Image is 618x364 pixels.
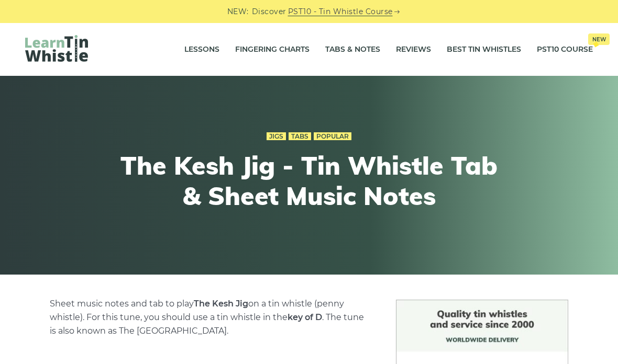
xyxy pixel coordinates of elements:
[314,132,351,141] a: Popular
[235,37,310,63] a: Fingering Charts
[50,297,370,338] p: Sheet music notes and tab to play on a tin whistle (penny whistle). For this tune, you should use...
[25,35,88,62] img: LearnTinWhistle.com
[184,37,219,63] a: Lessons
[537,37,593,63] a: PST10 CourseNew
[447,37,521,63] a: Best Tin Whistles
[194,299,248,309] strong: The Kesh Jig
[325,37,380,63] a: Tabs & Notes
[288,312,322,322] strong: key of D
[267,132,286,141] a: Jigs
[116,151,502,211] h1: The Kesh Jig - Tin Whistle Tab & Sheet Music Notes
[588,33,610,45] span: New
[396,37,431,63] a: Reviews
[289,132,311,141] a: Tabs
